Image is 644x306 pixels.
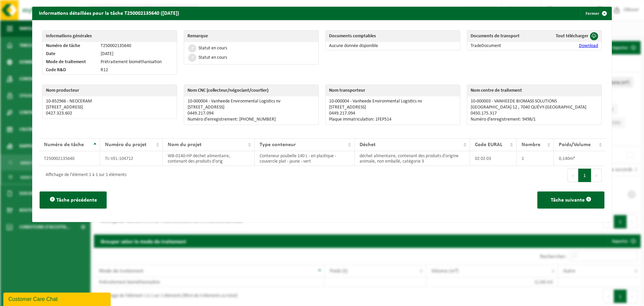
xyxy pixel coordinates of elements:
[32,7,186,19] h2: Informations détaillées pour la tâche T250002135640 ([DATE])
[467,85,601,96] th: Nom centre de traitement
[470,151,517,166] td: 02 02 03
[326,42,460,50] td: Aucune donnée disponible
[255,151,354,166] td: Conteneur poubelle 140 L - en plastique - couvercle plat - jaune - vert
[579,43,598,48] a: Download
[578,169,591,182] button: 1
[329,117,457,122] p: Plaque immatriculation: 1FEP514
[184,85,318,96] th: Nom CNC (collecteur/négociant/courtier)
[329,105,457,110] p: [STREET_ADDRESS]
[467,42,539,50] td: TradeDocument
[187,111,315,116] p: 0449.217.094
[591,169,602,182] button: Next
[43,31,177,42] th: Informations générales
[471,111,598,116] p: 0450.175.317
[43,42,97,50] td: Numéro de tâche
[187,105,315,110] p: [STREET_ADDRESS]
[467,31,539,42] th: Documents de transport
[3,291,112,306] iframe: chat widget
[326,31,460,42] th: Documents comptables
[42,169,126,181] div: Affichage de l'élément 1 à 1 sur 1 éléments
[43,85,177,96] th: Nom producteur
[329,99,457,104] p: 10-000004 - Vanheede Environmental Logistics nv
[517,151,553,166] td: 1
[39,151,100,166] td: T250002135640
[187,117,315,122] p: Numéro d’enregistrement: [PHONE_NUMBER]
[355,151,470,166] td: déchet alimentaire, contenant des produits d'origine animale, non emballé, catégorie 3
[199,46,227,51] div: Statut en cours
[168,142,202,147] span: Nom du projet
[46,99,173,104] p: 10-852966 - NEOCERAM
[43,50,97,58] td: Date
[329,111,457,116] p: 0449.217.094
[556,34,588,39] span: Tout télécharger
[360,142,376,147] span: Déchet
[580,7,611,20] button: Fermer
[163,151,255,166] td: WB-0140-HP déchet alimentaire, contenant des produits d'orig
[44,142,84,147] span: Numéro de tâche
[559,142,591,147] span: Poids/Volume
[46,111,173,116] p: 0427.323.602
[568,169,578,182] button: Previous
[97,50,177,58] td: [DATE]
[554,151,605,166] td: 0,140m³
[471,117,598,122] p: Numéro d’enregistrement: 9498/1
[43,66,97,74] td: Code R&D
[43,58,97,66] td: Mode de traitement
[97,42,177,50] td: T250002135640
[551,198,585,203] span: Tâche suivante
[326,85,460,96] th: Nom transporteur
[100,151,163,166] td: TL-VEL-104712
[46,105,173,110] p: [STREET_ADDRESS]
[40,191,107,209] button: Tâche précédente
[184,31,318,42] th: Remarque
[475,142,502,147] span: Code EURAL
[97,66,177,74] td: R12
[56,198,97,203] span: Tâche précédente
[187,99,315,104] p: 10-000004 - Vanheede Environmental Logistics nv
[537,191,604,209] button: Tâche suivante
[105,142,147,147] span: Numéro du projet
[471,99,598,104] p: 10-000003 - VANHEEDE BIOMASS SOLUTIONS
[199,55,227,60] div: Statut en cours
[260,142,296,147] span: Type conteneur
[97,58,177,66] td: Prétraitement biométhanisation
[471,105,598,110] p: [GEOGRAPHIC_DATA] 12 , 7040 QUÉVY-[GEOGRAPHIC_DATA]
[522,142,540,147] span: Nombre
